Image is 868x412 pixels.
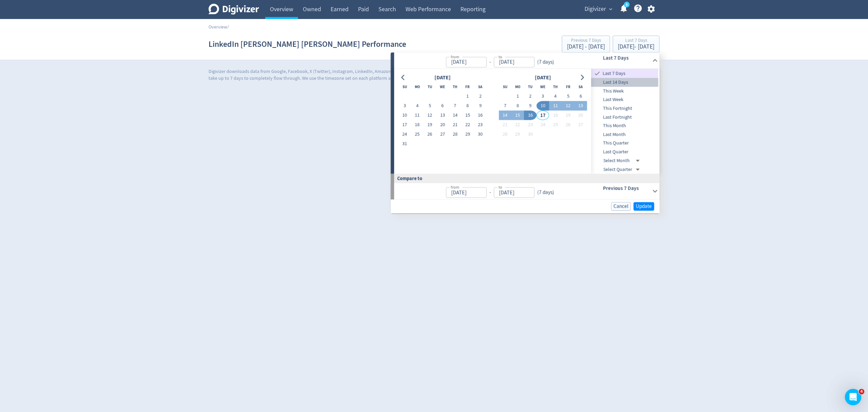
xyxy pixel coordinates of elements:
button: 22 [461,120,474,130]
label: from [451,54,459,59]
span: Last Fortnight [591,113,658,121]
button: 25 [411,130,423,139]
th: Monday [511,82,524,92]
iframe: Intercom live chat [845,389,861,405]
button: 24 [536,120,549,130]
button: 4 [411,101,423,111]
button: 18 [549,111,562,120]
th: Tuesday [423,82,436,92]
span: Last 7 Days [601,70,658,77]
button: 3 [536,92,549,101]
button: 5 [562,92,574,101]
h1: LinkedIn [PERSON_NAME] [PERSON_NAME] Performance [209,33,406,55]
button: 17 [536,111,549,120]
button: 3 [398,101,411,111]
button: 8 [461,101,474,111]
button: 6 [574,92,587,101]
button: 28 [499,130,511,139]
span: 4 [859,389,864,394]
a: 5 [624,2,630,7]
button: 9 [524,101,536,111]
button: 16 [524,111,536,120]
button: 5 [423,101,436,111]
button: 13 [436,111,449,120]
button: Update [633,202,654,211]
span: / [227,24,229,30]
button: 15 [461,111,474,120]
span: expand_more [608,6,614,12]
div: Last Month [591,130,658,139]
th: Saturday [574,82,587,92]
h6: Last 7 Days [603,54,649,62]
button: 30 [474,130,487,139]
div: from-to(7 days)Last 7 Days [394,53,659,69]
button: 11 [411,111,423,120]
button: 25 [549,120,562,130]
button: 13 [574,101,587,111]
span: Last Week [591,96,658,104]
div: Last Week [591,95,658,104]
th: Wednesday [436,82,449,92]
div: Select Quarter [604,165,643,174]
nav: presets [591,69,658,174]
button: 21 [499,120,511,130]
div: Previous 7 Days [567,38,605,44]
button: 9 [474,101,487,111]
button: Last 7 Days[DATE]- [DATE] [613,36,659,53]
h6: Previous 7 Days [603,184,649,192]
div: Compare to [391,174,659,183]
div: ( 7 days ) [534,58,557,66]
button: 30 [524,130,536,139]
label: to [498,54,502,59]
button: Go to next month [577,73,587,82]
button: 7 [499,101,511,111]
span: This Quarter [591,139,658,147]
button: 14 [449,111,461,120]
button: 29 [511,130,524,139]
div: Last 14 Days [591,78,658,87]
div: Last Fortnight [591,113,658,121]
span: This Fortnight [591,105,658,112]
button: 16 [474,111,487,120]
div: ( 7 days ) [534,189,554,196]
button: 22 [511,120,524,130]
span: This Month [591,122,658,130]
button: Previous 7 Days[DATE] - [DATE] [562,36,610,53]
button: 10 [398,111,411,120]
button: 31 [398,139,411,149]
th: Thursday [449,82,461,92]
div: - [487,189,494,196]
label: from [451,184,459,190]
th: Thursday [549,82,562,92]
button: 29 [461,130,474,139]
button: 19 [562,111,574,120]
button: 4 [549,92,562,101]
span: Last 14 Days [591,79,658,86]
button: 27 [436,130,449,139]
button: 24 [398,130,411,139]
th: Friday [461,82,474,92]
label: to [498,184,502,190]
button: 27 [574,120,587,130]
div: [DATE] - [DATE] [618,44,654,50]
div: Last Quarter [591,148,658,156]
div: Last 7 Days [591,69,658,78]
span: This Week [591,87,658,95]
th: Sunday [499,82,511,92]
button: 11 [549,101,562,111]
th: Wednesday [536,82,549,92]
button: Cancel [611,202,631,211]
button: 17 [398,120,411,130]
div: from-to(7 days)Previous 7 Days [394,183,659,199]
button: 2 [474,92,487,101]
button: 10 [536,101,549,111]
button: 14 [499,111,511,120]
button: 20 [436,120,449,130]
div: - [487,58,494,66]
button: 1 [461,92,474,101]
button: 7 [449,101,461,111]
button: 2 [524,92,536,101]
button: 6 [436,101,449,111]
div: [DATE] [533,73,553,82]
